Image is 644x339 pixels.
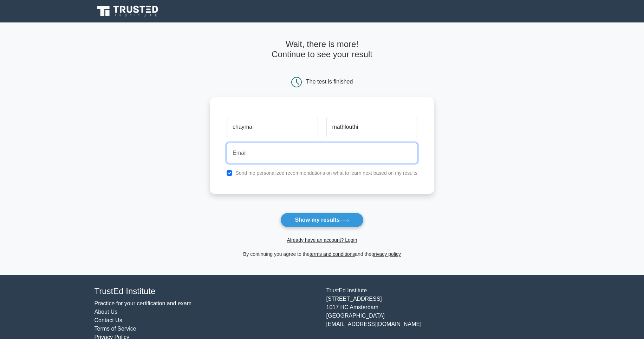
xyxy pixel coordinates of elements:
[306,79,353,85] div: The test is finished
[227,117,318,137] input: First name
[371,251,401,257] a: privacy policy
[326,117,417,137] input: Last name
[310,251,355,257] a: terms and conditions
[95,286,318,297] h4: TrustEd Institute
[287,237,357,243] a: Already have an account? Login
[206,250,438,258] div: By continuing you agree to the and the
[280,213,363,227] button: Show my results
[227,143,417,163] input: Email
[95,300,192,306] a: Practice for your certification and exam
[95,326,136,332] a: Terms of Service
[95,317,122,323] a: Contact Us
[210,39,434,60] h4: Wait, there is more! Continue to see your result
[95,309,118,315] a: About Us
[235,170,417,176] label: Send me personalized recommendations on what to learn next based on my results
